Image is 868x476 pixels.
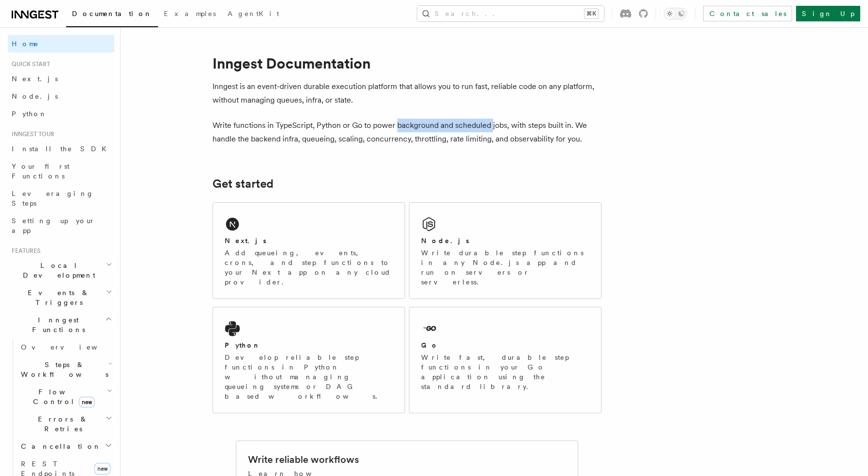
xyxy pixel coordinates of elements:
[213,307,405,413] a: PythonDevelop reliable step functions in Python without managing queueing systems or DAG based wo...
[8,261,106,280] span: Local Development
[417,6,604,21] button: Search...⌘K
[8,212,114,239] a: Setting up your app
[8,311,114,338] button: Inngest Functions
[94,463,110,475] span: new
[421,236,469,246] h2: Node.js
[213,202,405,299] a: Next.jsAdd queueing, events, crons, and step functions to your Next app on any cloud provider.
[225,248,393,287] p: Add queueing, events, crons, and step functions to your Next app on any cloud provider.
[8,140,114,158] a: Install the SDK
[8,315,105,335] span: Inngest Functions
[17,338,114,356] a: Overview
[409,307,602,413] a: GoWrite fast, durable step functions in your Go application using the standard library.
[164,10,216,18] span: Examples
[12,92,58,100] span: Node.js
[8,70,114,88] a: Next.js
[248,453,359,466] h2: Write reliable workflows
[8,284,114,311] button: Events & Triggers
[66,3,158,27] a: Documentation
[228,10,279,18] span: AgentKit
[213,54,602,72] h1: Inngest Documentation
[17,360,108,379] span: Steps & Workflows
[421,248,589,287] p: Write durable step functions in any Node.js app and run on servers or serverless.
[8,105,114,123] a: Python
[213,177,273,191] a: Get started
[158,3,222,26] a: Examples
[12,162,70,180] span: Your first Functions
[17,441,101,451] span: Cancellation
[8,247,40,255] span: Features
[8,130,54,138] span: Inngest tour
[12,75,58,83] span: Next.js
[664,8,687,19] button: Toggle dark mode
[12,145,112,153] span: Install the SDK
[409,202,602,299] a: Node.jsWrite durable step functions in any Node.js app and run on servers or serverless.
[421,340,439,350] h2: Go
[17,356,114,383] button: Steps & Workflows
[8,60,50,68] span: Quick start
[213,119,602,146] p: Write functions in TypeScript, Python or Go to power background and scheduled jobs, with steps bu...
[421,353,589,391] p: Write fast, durable step functions in your Go application using the standard library.
[12,217,95,234] span: Setting up your app
[17,383,114,410] button: Flow Controlnew
[585,9,598,18] kbd: ⌘K
[72,10,152,18] span: Documentation
[17,387,107,406] span: Flow Control
[796,6,860,21] a: Sign Up
[8,185,114,212] a: Leveraging Steps
[8,88,114,105] a: Node.js
[17,414,106,434] span: Errors & Retries
[225,353,393,401] p: Develop reliable step functions in Python without managing queueing systems or DAG based workflows.
[213,80,602,107] p: Inngest is an event-driven durable execution platform that allows you to run fast, reliable code ...
[703,6,792,21] a: Contact sales
[225,236,266,246] h2: Next.js
[17,438,114,455] button: Cancellation
[17,410,114,438] button: Errors & Retries
[12,110,47,118] span: Python
[8,288,106,307] span: Events & Triggers
[8,35,114,53] a: Home
[21,343,121,351] span: Overview
[222,3,285,26] a: AgentKit
[12,190,94,207] span: Leveraging Steps
[8,158,114,185] a: Your first Functions
[79,397,95,407] span: new
[12,39,39,49] span: Home
[225,340,261,350] h2: Python
[8,257,114,284] button: Local Development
